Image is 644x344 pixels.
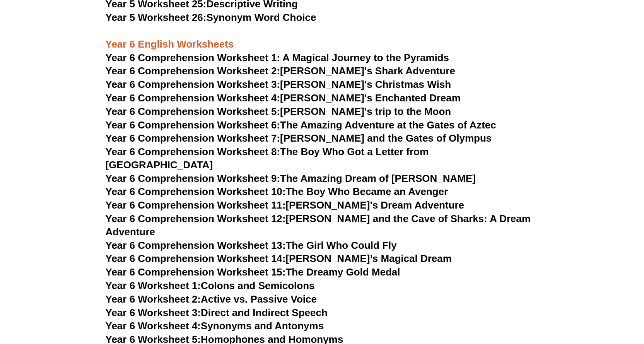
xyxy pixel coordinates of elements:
span: Year 6 Comprehension Worksheet 2: [106,65,280,77]
a: Year 6 Comprehension Worksheet 7:[PERSON_NAME] and the Gates of Olympus [106,132,492,144]
span: Year 6 Worksheet 4: [106,320,201,332]
a: Year 6 Worksheet 1:Colons and Semicolons [106,280,315,291]
a: Year 6 Comprehension Worksheet 11:[PERSON_NAME]'s Dream Adventure [106,199,464,211]
a: Year 6 Comprehension Worksheet 10:The Boy Who Became an Avenger [106,186,448,197]
a: Year 6 Comprehension Worksheet 2:[PERSON_NAME]'s Shark Adventure [106,65,455,77]
span: Year 6 Comprehension Worksheet 3: [106,79,280,90]
span: Year 6 Comprehension Worksheet 4: [106,92,280,104]
a: Year 6 Comprehension Worksheet 15:The Dreamy Gold Medal [106,266,400,278]
span: Year 6 Comprehension Worksheet 7: [106,132,280,144]
span: Year 6 Worksheet 2: [106,293,201,305]
a: Year 6 Comprehension Worksheet 12:[PERSON_NAME] and the Cave of Sharks: A Dream Adventure [106,213,531,238]
span: Year 6 Comprehension Worksheet 15: [106,266,286,278]
span: Year 6 Comprehension Worksheet 9: [106,173,280,184]
a: Year 6 Comprehension Worksheet 3:[PERSON_NAME]'s Christmas Wish [106,79,451,90]
span: Year 6 Comprehension Worksheet 11: [106,199,286,211]
a: Year 6 Comprehension Worksheet 9:The Amazing Dream of [PERSON_NAME] [106,173,476,184]
span: Year 6 Comprehension Worksheet 12: [106,213,286,224]
span: Year 6 Comprehension Worksheet 6: [106,119,280,131]
a: Year 6 Comprehension Worksheet 1: A Magical Journey to the Pyramids [106,52,449,63]
a: Year 6 Comprehension Worksheet 5:[PERSON_NAME]'s trip to the Moon [106,106,451,117]
span: Year 6 Comprehension Worksheet 13: [106,240,286,251]
a: Year 6 Comprehension Worksheet 14:[PERSON_NAME]’s Magical Dream [106,253,452,264]
a: Year 6 Comprehension Worksheet 13:The Girl Who Could Fly [106,240,397,251]
span: Year 6 Comprehension Worksheet 14: [106,253,286,264]
a: Year 6 Comprehension Worksheet 8:The Boy Who Got a Letter from [GEOGRAPHIC_DATA] [106,146,429,171]
iframe: Chat Widget [515,257,644,344]
span: Year 6 Comprehension Worksheet 5: [106,106,280,117]
a: Year 6 Worksheet 4:Synonyms and Antonyms [106,320,324,332]
a: Year 6 Comprehension Worksheet 4:[PERSON_NAME]'s Enchanted Dream [106,92,461,104]
span: Year 6 Comprehension Worksheet 8: [106,146,280,157]
a: Year 5 Worksheet 26:Synonym Word Choice [106,12,316,23]
span: Year 6 Comprehension Worksheet 10: [106,186,286,197]
span: Year 5 Worksheet 26: [106,12,207,23]
a: Year 6 Worksheet 2:Active vs. Passive Voice [106,293,317,305]
span: Year 6 Worksheet 3: [106,307,201,318]
h3: Year 6 English Worksheets [106,25,539,51]
span: Year 6 Worksheet 1: [106,280,201,291]
a: Year 6 Comprehension Worksheet 6:The Amazing Adventure at the Gates of Aztec [106,119,496,131]
a: Year 6 Worksheet 3:Direct and Indirect Speech [106,307,328,318]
